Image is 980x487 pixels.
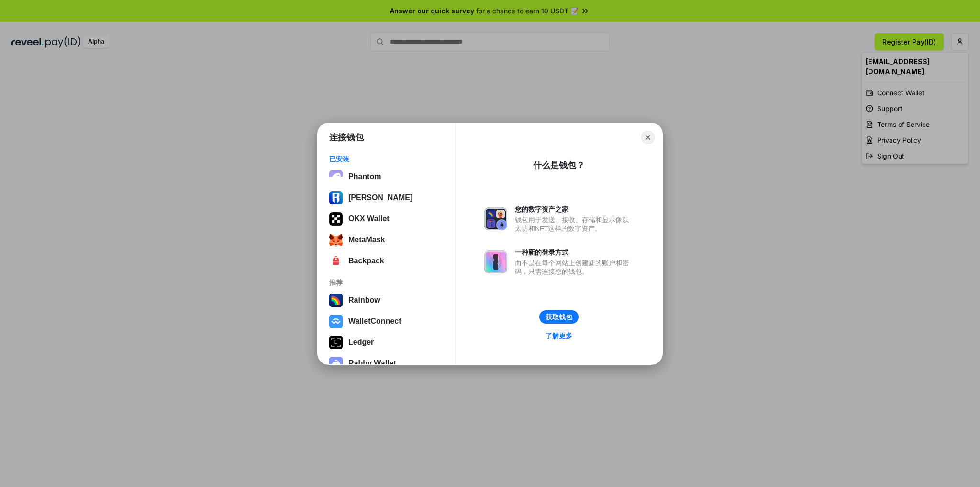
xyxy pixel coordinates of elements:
[326,312,446,331] button: WalletConnect
[348,236,385,244] div: MetaMask
[329,336,343,349] img: svg+xml,%3Csvg%20xmlns%3D%22http%3A%2F%2Fwww.w3.org%2F2000%2Fsvg%22%20width%3D%2228%22%20height%3...
[348,296,380,305] div: Rainbow
[515,205,634,214] div: 您的数字资产之家
[329,170,343,183] img: epq2vO3P5aLWl15yRS7Q49p1fHTx2Sgh99jU3kfXv7cnPATIVQHAx5oQs66JWv3SWEjHOsb3kKgmE5WNBxBId7C8gm8wEgOvz...
[348,317,401,326] div: WalletConnect
[515,248,634,257] div: 一种新的登录方式
[329,315,343,328] img: svg+xml,%3Csvg%20width%3D%2228%22%20height%3D%2228%22%20viewBox%3D%220%200%2028%2028%22%20fill%3D...
[539,310,579,324] button: 获取钱包
[348,338,374,347] div: Ledger
[484,250,507,273] img: svg+xml,%3Csvg%20xmlns%3D%22http%3A%2F%2Fwww.w3.org%2F2000%2Fsvg%22%20fill%3D%22none%22%20viewBox...
[326,354,446,373] button: Rabby Wallet
[348,359,396,368] div: Rabby Wallet
[546,331,572,340] div: 了解更多
[515,215,634,233] div: 钱包用于发送、接收、存储和显示像以太坊和NFT这样的数字资产。
[329,212,343,226] img: 5VZ71FV6L7PA3gg3tXrdQ+DgLhC+75Wq3no69P3MC0NFQpx2lL04Ql9gHK1bRDjsSBIvScBnDTk1WrlGIZBorIDEYJj+rhdgn...
[533,159,585,171] div: 什么是钱包？
[484,207,507,230] img: svg+xml,%3Csvg%20xmlns%3D%22http%3A%2F%2Fwww.w3.org%2F2000%2Fsvg%22%20fill%3D%22none%22%20viewBox...
[329,294,343,307] img: svg+xml,%3Csvg%20width%3D%22120%22%20height%3D%22120%22%20viewBox%3D%220%200%20120%20120%22%20fil...
[641,131,655,144] button: Close
[348,193,412,202] div: [PERSON_NAME]
[326,167,446,186] button: Phantom
[329,357,343,370] img: svg+xml,%3Csvg%20xmlns%3D%22http%3A%2F%2Fwww.w3.org%2F2000%2Fsvg%22%20fill%3D%22none%22%20viewBox...
[329,132,364,143] h1: 连接钱包
[540,329,578,342] a: 了解更多
[515,259,634,276] div: 而不是在每个网站上创建新的账户和密码，只需连接您的钱包。
[348,257,384,265] div: Backpack
[326,230,446,249] button: MetaMask
[329,191,343,204] img: svg%3E%0A
[326,188,446,207] button: [PERSON_NAME]
[329,278,444,287] div: 推荐
[329,233,343,247] img: svg+xml;base64,PHN2ZyB3aWR0aD0iMzUiIGhlaWdodD0iMzQiIHZpZXdCb3g9IjAgMCAzNSAzNCIgZmlsbD0ibm9uZSIgeG...
[348,172,381,181] div: Phantom
[326,251,446,271] button: Backpack
[329,254,343,268] img: 4BxBxKvl5W07cAAAAASUVORK5CYII=
[329,155,444,163] div: 已安装
[348,215,390,223] div: OKX Wallet
[326,209,446,228] button: OKX Wallet
[326,291,446,310] button: Rainbow
[546,313,572,321] div: 获取钱包
[326,333,446,352] button: Ledger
